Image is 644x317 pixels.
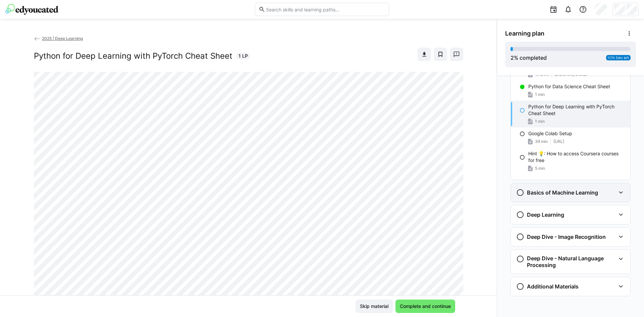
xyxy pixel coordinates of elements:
[607,56,629,60] span: 117h 54m left
[535,166,545,171] span: 5 min
[527,211,564,218] h3: Deep Learning
[265,6,385,12] input: Search skills and learning paths…
[511,54,547,62] div: % completed
[399,303,452,310] span: Complete and continue
[528,150,625,164] p: Hint 💡: How to access Coursera courses for free
[528,103,625,117] p: Python for Deep Learning with PyTorch Cheat Sheet
[527,233,606,240] h3: Deep Dive - Image Recognition
[553,139,564,144] span: [URL]
[528,130,572,137] p: Google Colab Setup
[535,139,548,144] span: 39 min
[34,36,83,41] a: 2025 | Deep Learning
[528,83,610,90] p: Python for Data Science Cheat Sheet
[535,92,545,97] span: 1 min
[527,283,579,290] h3: Additional Materials
[535,119,545,124] span: 1 min
[527,189,598,196] h3: Basics of Machine Learning
[395,300,455,313] button: Complete and continue
[356,300,393,313] button: Skip material
[34,51,232,61] h2: Python for Deep Learning with PyTorch Cheat Sheet
[359,303,389,310] span: Skip material
[505,30,544,37] span: Learning plan
[511,54,514,61] span: 2
[238,53,248,59] span: 1 LP
[527,255,615,268] h3: Deep Dive - Natural Language Processing
[42,36,83,41] span: 2025 | Deep Learning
